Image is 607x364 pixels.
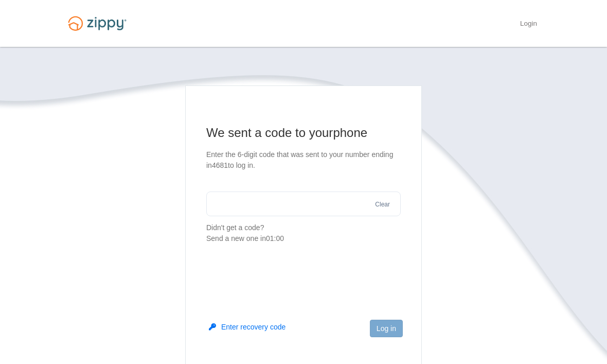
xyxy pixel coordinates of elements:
button: Enter recovery code [209,322,285,332]
h1: We sent a code to your phone [206,125,401,141]
button: Clear [372,200,393,210]
button: Log in [370,320,403,337]
p: Enter the 6-digit code that was sent to your number ending in 4681 to log in. [206,149,401,171]
p: Didn't get a code? [206,222,401,244]
div: Send a new one in 01:00 [206,233,401,244]
img: Logo [62,11,133,36]
a: Login [520,20,537,30]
